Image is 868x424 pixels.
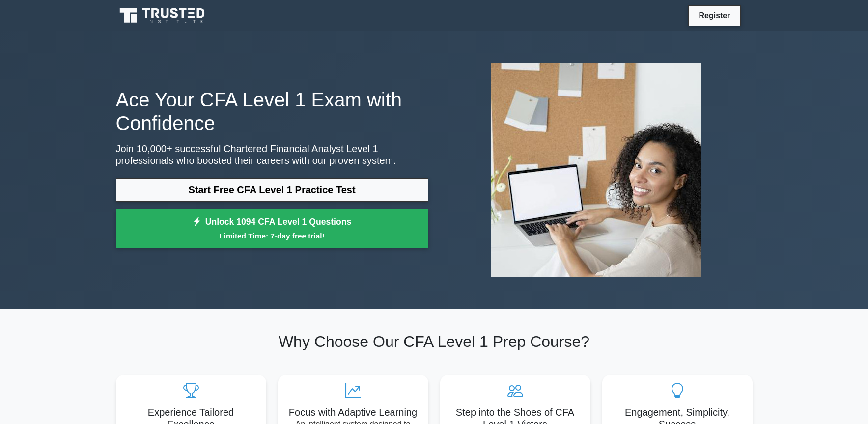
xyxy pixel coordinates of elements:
[116,88,428,135] h1: Ace Your CFA Level 1 Exam with Confidence
[116,332,753,351] h2: Why Choose Our CFA Level 1 Prep Course?
[286,406,420,418] h5: Focus with Adaptive Learning
[116,209,428,248] a: Unlock 1094 CFA Level 1 QuestionsLimited Time: 7-day free trial!
[128,230,416,241] small: Limited Time: 7-day free trial!
[693,9,736,22] a: Register
[116,178,428,202] a: Start Free CFA Level 1 Practice Test
[116,143,428,166] p: Join 10,000+ successful Chartered Financial Analyst Level 1 professionals who boosted their caree...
